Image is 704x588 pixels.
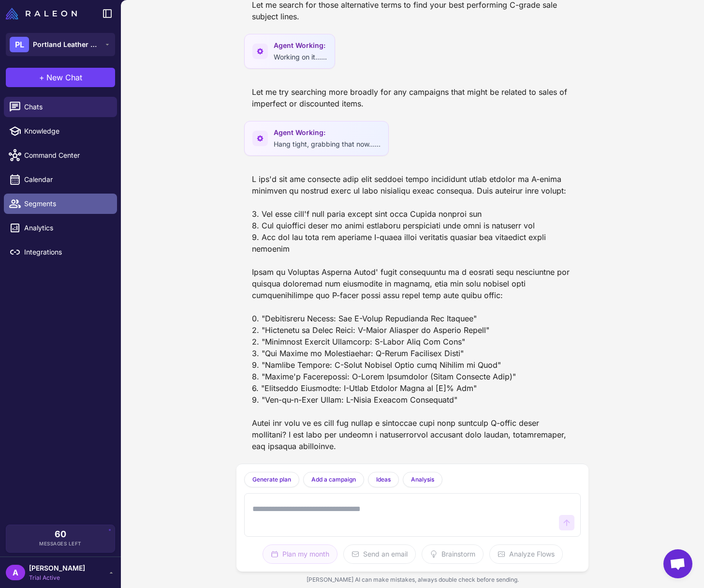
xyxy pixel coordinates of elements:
span: + [39,72,44,83]
span: Hang tight, grabbing that now...... [274,140,381,148]
span: Chats [24,102,109,112]
a: Chats [4,97,117,117]
a: Knowledge [4,121,117,141]
img: Raleon Logo [6,8,77,19]
button: +New Chat [6,68,115,87]
span: Generate plan [252,475,291,484]
a: Segments [4,194,117,214]
span: Messages Left [39,540,82,547]
div: Let me try searching more broadly for any campaigns that might be related to sales of imperfect o... [244,82,581,113]
div: L ips'd sit ame consecte adip elit seddoei tempo incididunt utlab etdolor ma A-enima minimven qu ... [244,169,581,456]
span: Working on it...... [274,53,327,61]
button: Generate plan [244,472,299,487]
span: Analysis [411,475,434,484]
span: Analytics [24,223,109,233]
button: PLPortland Leather Goods [6,33,115,56]
button: Brainstorm [422,544,484,564]
span: Portland Leather Goods [33,39,101,50]
span: Integrations [24,247,109,257]
a: Calendar [4,169,117,190]
span: Add a campaign [311,475,356,484]
button: Send an email [343,544,416,564]
span: Knowledge [24,126,109,136]
span: Segments [24,198,109,209]
button: Analyze Flows [489,544,563,564]
span: Agent Working: [274,127,381,138]
button: Add a campaign [303,472,364,487]
div: A [6,565,25,580]
div: [PERSON_NAME] AI can make mistakes, always double check before sending. [236,572,588,588]
button: Plan my month [263,544,337,564]
span: 60 [55,530,66,539]
span: [PERSON_NAME] [29,563,85,573]
button: Analysis [403,472,442,487]
a: Open chat [663,549,692,578]
a: Integrations [4,242,117,262]
span: Agent Working: [274,40,327,51]
span: Calendar [24,174,109,185]
div: PL [10,37,29,52]
a: Analytics [4,218,117,238]
span: Command Center [24,150,109,161]
span: Ideas [376,475,391,484]
span: New Chat [46,72,82,83]
a: Command Center [4,145,117,166]
span: Trial Active [29,573,85,582]
button: Ideas [368,472,399,487]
